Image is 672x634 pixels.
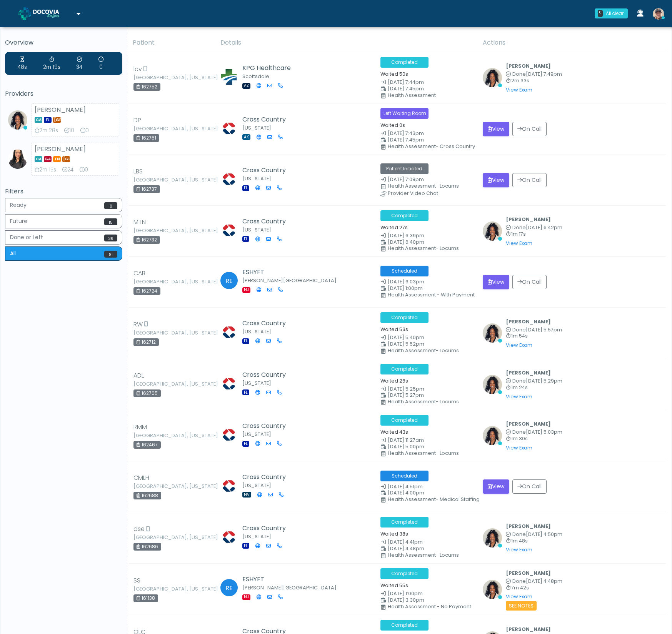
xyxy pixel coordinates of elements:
[380,326,408,333] small: Waited 53s
[133,218,146,227] span: MTN
[242,226,271,233] small: [US_STATE]
[133,167,143,176] span: LBS
[18,56,27,71] div: 48s
[242,83,250,89] span: AZ
[219,170,238,189] img: Lisa Sellers
[35,145,86,153] strong: [PERSON_NAME]
[506,593,532,600] a: View Exam
[44,117,52,123] span: FL
[388,392,424,398] span: [DATE] 5:27pm
[242,73,269,80] small: Scottsdale
[35,117,42,123] span: CA
[506,421,551,427] b: [PERSON_NAME]
[18,7,31,20] img: Docovia
[526,326,562,333] span: [DATE] 5:57pm
[133,576,140,585] span: SS
[5,230,122,245] button: Done or Left36
[380,540,474,545] small: Date Created
[35,166,56,174] div: 2m 15s
[242,380,271,386] small: [US_STATE]
[380,364,429,374] span: Completed
[242,116,289,123] h5: Cross Country
[380,108,429,119] span: Left Waiting Room
[133,185,160,193] div: 162737
[380,517,429,528] span: Completed
[388,93,481,98] div: Health Assessment
[133,269,145,278] span: CAB
[242,277,337,284] small: [PERSON_NAME][GEOGRAPHIC_DATA]
[104,218,117,225] span: 15
[388,489,424,496] span: [DATE] 4:00pm
[388,334,424,341] span: [DATE] 5:40pm
[242,533,271,540] small: [US_STATE]
[104,251,117,258] span: 81
[219,476,238,496] img: Lisa Sellers
[380,582,408,589] small: Waited 55s
[219,67,238,87] img: Erin Wiseman
[5,188,122,195] h5: Filters
[242,594,250,600] span: NJ
[380,131,474,136] small: Date Created
[133,280,176,284] small: [GEOGRAPHIC_DATA], [US_STATE]
[380,342,474,347] small: Scheduled Time
[388,483,423,490] span: [DATE] 4:51pm
[506,385,562,390] small: 1m 24s
[506,579,562,584] small: Completed at
[35,105,86,114] strong: [PERSON_NAME]
[380,163,429,174] span: Patient Initiated
[506,539,562,544] small: 1m 48s
[380,280,474,285] small: Date Created
[483,173,509,187] button: View
[512,326,526,333] span: Done
[506,87,532,93] a: View Exam
[388,176,424,183] span: [DATE] 7:08pm
[388,590,423,597] span: [DATE] 1:00pm
[242,474,290,481] h5: Cross Country
[506,318,551,325] b: [PERSON_NAME]
[388,191,481,196] div: Provider Video Chat
[388,293,481,297] div: Health Assessment - With Payment
[242,525,288,532] h5: Cross Country
[35,127,58,135] div: 2m 28s
[506,232,562,237] small: 1m 17s
[242,431,271,438] small: [US_STATE]
[506,328,562,333] small: Completed at
[512,531,526,537] span: Done
[388,437,424,443] span: [DATE] 11:27am
[478,33,666,52] th: Actions
[219,528,238,547] img: Lisa Sellers
[526,378,562,384] span: [DATE] 5:29pm
[512,71,526,77] span: Done
[380,233,474,238] small: Date Created
[506,430,562,435] small: Completed at
[506,532,562,537] small: Completed at
[380,286,474,291] small: Scheduled Time
[219,323,238,342] img: Lisa Sellers
[388,278,424,285] span: [DATE] 6:03pm
[219,425,238,444] img: Lisa Sellers
[506,240,532,246] a: View Exam
[242,218,288,225] h5: Cross Country
[242,167,288,174] h5: Cross Country
[380,438,474,443] small: Date Created
[242,175,271,182] small: [US_STATE]
[242,543,249,549] span: FL
[388,246,481,251] div: Health Assessment- Locums
[133,178,176,182] small: [GEOGRAPHIC_DATA], [US_STATE]
[483,528,502,547] img: Rachael Hunt
[388,239,424,245] span: [DATE] 6:40pm
[62,166,73,174] div: 24
[388,136,424,143] span: [DATE] 7:45pm
[506,570,551,576] b: [PERSON_NAME]
[506,342,532,348] a: View Exam
[483,375,502,394] img: Rachael Hunt
[219,374,238,393] img: Lisa Sellers
[388,399,481,404] div: Health Assessment- Locums
[5,246,122,261] button: All81
[380,568,429,579] span: Completed
[242,584,337,591] small: [PERSON_NAME][GEOGRAPHIC_DATA]
[133,371,144,380] span: ADL
[133,382,176,386] small: [GEOGRAPHIC_DATA], [US_STATE]
[220,272,238,289] span: RE
[5,90,122,97] h5: Providers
